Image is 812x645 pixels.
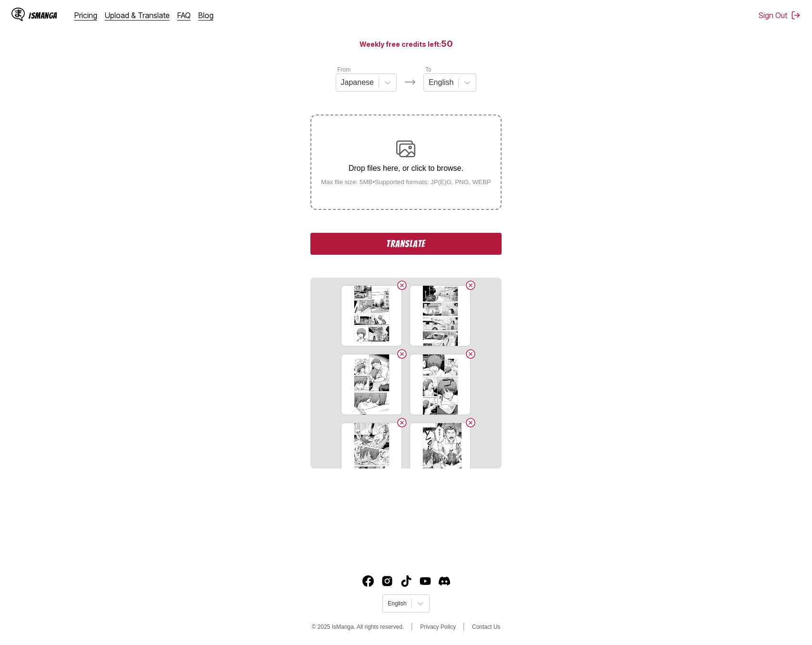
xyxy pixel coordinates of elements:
[401,575,412,587] img: IsManga TikTok
[23,38,789,50] h3: Weekly free credits left:
[105,10,170,20] a: Upload & Translate
[312,624,404,630] span: © 2025 IsManga. All rights reserved.
[401,575,412,587] a: TikTok
[313,164,499,173] p: Drop files here, or click to browse.
[313,178,499,186] small: Max file size: 5MB • Supported formats: JP(E)G, PNG, WEBP
[420,575,431,587] img: IsManga YouTube
[439,575,450,587] img: IsManga Discord
[420,624,456,630] a: Privacy Policy
[381,575,393,587] img: IsManga Instagram
[791,10,801,20] img: Sign out
[388,600,389,607] input: Select language
[472,624,500,630] a: Contact Us
[404,76,416,88] img: Languages icon
[396,280,408,291] button: Delete image
[74,10,97,20] a: Pricing
[425,66,432,73] label: To
[11,8,25,21] img: IsManga Logo
[465,348,476,360] button: Delete image
[381,575,393,587] a: Instagram
[362,575,374,587] a: Facebook
[310,233,501,255] button: Translate
[198,10,214,20] a: Blog
[338,66,351,73] label: From
[441,39,453,49] span: 50
[420,575,431,587] a: Youtube
[396,348,408,360] button: Delete image
[29,11,57,20] div: IsManga
[439,575,450,587] a: Discord
[11,8,74,23] a: IsManga LogoIsManga
[465,280,476,291] button: Delete image
[759,10,801,20] button: Sign Out
[362,575,374,587] img: IsManga Facebook
[177,10,191,20] a: FAQ
[465,417,476,428] button: Delete image
[396,417,408,428] button: Delete image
